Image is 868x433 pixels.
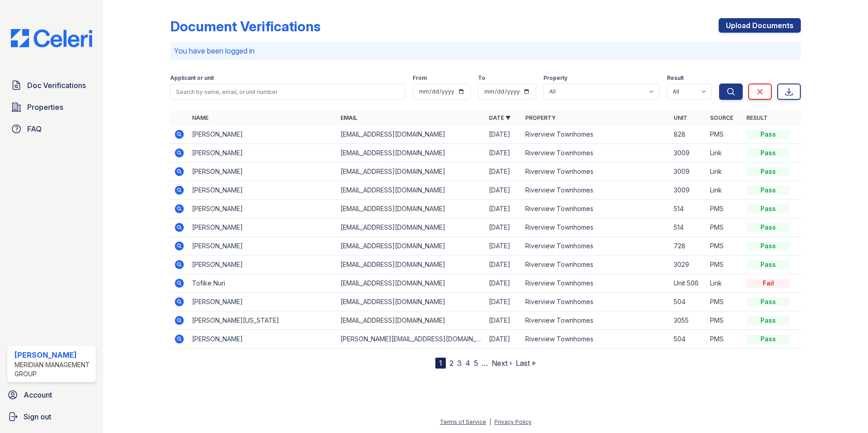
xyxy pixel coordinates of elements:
[706,200,743,218] td: PMS
[337,237,485,256] td: [EMAIL_ADDRESS][DOMAIN_NAME]
[192,114,208,121] a: Name
[485,181,522,200] td: [DATE]
[170,74,214,82] label: Applicant or unit
[188,311,337,330] td: [PERSON_NAME][US_STATE]
[522,200,670,218] td: Riverview Townhomes
[188,274,337,293] td: Tofike Nuri
[27,123,42,134] span: FAQ
[27,80,86,91] span: Doc Verifications
[670,181,706,200] td: 3009
[485,330,522,349] td: [DATE]
[522,330,670,349] td: Riverview Townhomes
[188,125,337,144] td: [PERSON_NAME]
[435,358,446,369] div: 1
[485,125,522,144] td: [DATE]
[485,200,522,218] td: [DATE]
[337,125,485,144] td: [EMAIL_ADDRESS][DOMAIN_NAME]
[337,200,485,218] td: [EMAIL_ADDRESS][DOMAIN_NAME]
[188,256,337,274] td: [PERSON_NAME]
[188,162,337,181] td: [PERSON_NAME]
[746,316,790,325] div: Pass
[670,200,706,218] td: 514
[15,349,92,360] div: [PERSON_NAME]
[492,359,512,368] a: Next ›
[24,411,51,422] span: Sign out
[337,311,485,330] td: [EMAIL_ADDRESS][DOMAIN_NAME]
[670,237,706,256] td: 728
[337,162,485,181] td: [EMAIL_ADDRESS][DOMAIN_NAME]
[706,293,743,311] td: PMS
[670,274,706,293] td: Unit 506
[706,144,743,162] td: Link
[746,148,790,157] div: Pass
[525,114,556,121] a: Property
[746,241,790,251] div: Pass
[670,256,706,274] td: 3029
[174,45,797,56] p: You have been logged in
[489,114,511,121] a: Date ▼
[465,359,470,368] a: 4
[4,29,99,47] img: CE_Logo_Blue-a8612792a0a2168367f1c8372b55b34899dd931a85d93a1a3d3e32e68fde9ad4.png
[670,330,706,349] td: 504
[188,218,337,237] td: [PERSON_NAME]
[710,114,733,121] a: Source
[478,74,485,82] label: To
[706,330,743,349] td: PMS
[4,408,99,426] a: Sign out
[188,181,337,200] td: [PERSON_NAME]
[706,311,743,330] td: PMS
[449,359,454,368] a: 2
[485,162,522,181] td: [DATE]
[670,162,706,181] td: 3009
[485,311,522,330] td: [DATE]
[522,256,670,274] td: Riverview Townhomes
[485,237,522,256] td: [DATE]
[719,18,801,33] a: Upload Documents
[746,279,790,288] div: Fail
[670,311,706,330] td: 3055
[670,293,706,311] td: 504
[440,418,486,425] a: Terms of Service
[706,274,743,293] td: Link
[413,74,427,82] label: From
[170,84,405,100] input: Search by name, email, or unit number
[522,162,670,181] td: Riverview Townhomes
[24,389,52,400] span: Account
[706,237,743,256] td: PMS
[188,200,337,218] td: [PERSON_NAME]
[485,144,522,162] td: [DATE]
[188,330,337,349] td: [PERSON_NAME]
[188,293,337,311] td: [PERSON_NAME]
[746,204,790,213] div: Pass
[7,98,96,116] a: Properties
[337,330,485,349] td: [PERSON_NAME][EMAIL_ADDRESS][DOMAIN_NAME]
[485,218,522,237] td: [DATE]
[4,386,99,404] a: Account
[485,256,522,274] td: [DATE]
[7,120,96,138] a: FAQ
[746,130,790,139] div: Pass
[522,181,670,200] td: Riverview Townhomes
[485,274,522,293] td: [DATE]
[337,181,485,200] td: [EMAIL_ADDRESS][DOMAIN_NAME]
[337,274,485,293] td: [EMAIL_ADDRESS][DOMAIN_NAME]
[188,237,337,256] td: [PERSON_NAME]
[522,125,670,144] td: Riverview Townhomes
[746,223,790,232] div: Pass
[522,237,670,256] td: Riverview Townhomes
[188,144,337,162] td: [PERSON_NAME]
[746,114,768,121] a: Result
[337,218,485,237] td: [EMAIL_ADDRESS][DOMAIN_NAME]
[670,218,706,237] td: 514
[746,167,790,176] div: Pass
[522,144,670,162] td: Riverview Townhomes
[746,260,790,269] div: Pass
[337,293,485,311] td: [EMAIL_ADDRESS][DOMAIN_NAME]
[474,359,478,368] a: 5
[337,144,485,162] td: [EMAIL_ADDRESS][DOMAIN_NAME]
[27,102,63,113] span: Properties
[516,359,536,368] a: Last »
[746,335,790,344] div: Pass
[522,274,670,293] td: Riverview Townhomes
